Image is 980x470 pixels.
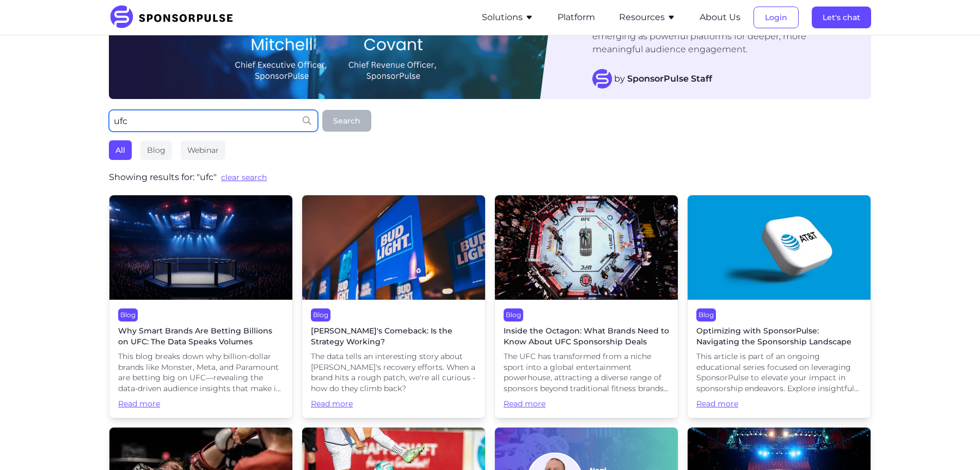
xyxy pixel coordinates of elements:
a: Let's chat [812,13,871,22]
button: Login [754,7,799,28]
span: Inside the Octagon: What Brands Need to Know About UFC Sponsorship Deals [504,326,669,347]
a: About Us [700,13,740,22]
span: Read more [696,399,862,410]
img: Photo by Erik Mclean, courtesy of Unsplash [302,195,485,300]
div: Blog [311,308,330,321]
button: Let's chat [812,7,871,28]
button: Platform [558,11,595,24]
span: Read more [504,399,669,410]
img: SponsorPulse [109,5,241,29]
span: Why Smart Brands Are Betting Billions on UFC: The Data Speaks Volumes [118,326,284,347]
span: The data tells an interesting story about [PERSON_NAME]'s recovery efforts. When a brand hits a r... [311,351,476,394]
span: This blog breaks down why billion-dollar brands like Monster, Meta, and Paramount are betting big... [118,351,284,394]
span: Read more [311,399,476,410]
div: Blog [140,140,172,160]
a: BlogInside the Octagon: What Brands Need to Know About UFC Sponsorship DealsThe UFC has transform... [494,195,678,418]
strong: SponsorPulse Staff [627,73,712,84]
div: All [109,140,132,160]
div: Webinar [181,140,225,160]
div: Blog [118,308,138,321]
span: [PERSON_NAME]'s Comeback: Is the Strategy Working? [311,326,476,347]
a: Platform [558,13,595,22]
iframe: Chat Widget [926,418,980,470]
div: Blog [696,308,716,321]
div: Blog [504,308,523,321]
span: by [614,72,712,85]
a: BlogWhy Smart Brands Are Betting Billions on UFC: The Data Speaks VolumesThis blog breaks down wh... [109,195,293,418]
a: Blog[PERSON_NAME]'s Comeback: Is the Strategy Working?The data tells an interesting story about [... [302,195,486,418]
img: search icon [303,116,311,125]
div: clear search [221,172,267,183]
img: Getty Images courtesy of ufc.com https://www.ufc.com/octagon [495,195,678,300]
img: AI generated image [109,195,292,300]
span: Optimizing with SponsorPulse: Navigating the Sponsorship Landscape [696,326,862,347]
img: SponsorPulse Staff [592,69,612,89]
button: About Us [700,11,740,24]
input: Search for anything [109,110,318,132]
button: Solutions [482,11,534,24]
span: Showing results for: " ufc " [109,171,217,184]
span: The UFC has transformed from a niche sport into a global entertainment powerhouse, attracting a d... [504,351,669,394]
a: BlogOptimizing with SponsorPulse: Navigating the Sponsorship LandscapeThis article is part of an ... [687,195,871,418]
button: Resources [619,11,676,24]
img: Photo by Rubaitul Azad, courtesy of Unsplash [688,195,871,300]
a: Login [754,13,799,22]
span: This article is part of an ongoing educational series focused on leveraging SponsorPulse to eleva... [696,351,862,394]
span: Read more [118,399,284,410]
button: Search [322,110,371,132]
